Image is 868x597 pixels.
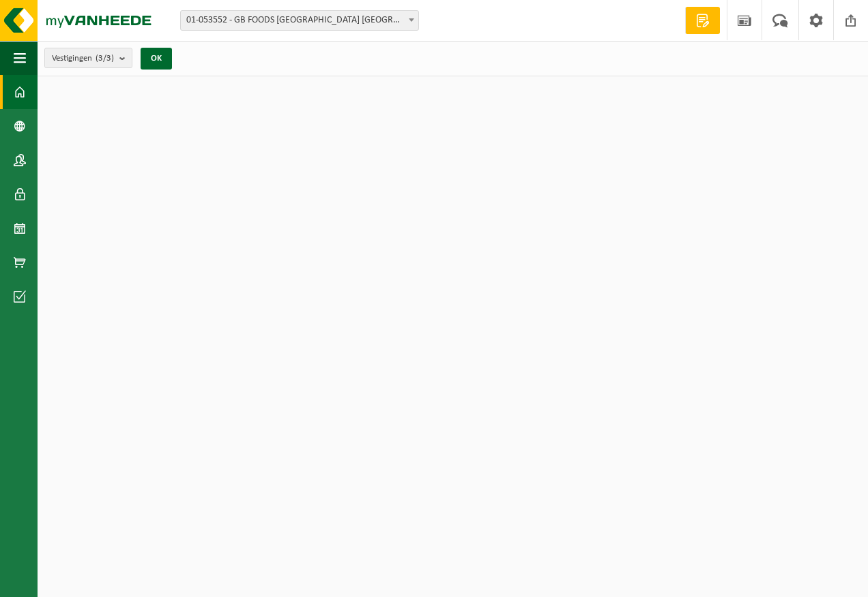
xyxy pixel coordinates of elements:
span: 01-053552 - GB FOODS BELGIUM NV - PUURS-SINT-AMANDS [181,11,418,30]
span: Vestigingen [52,48,114,69]
count: (3/3) [96,54,114,63]
button: Vestigingen(3/3) [44,48,132,68]
span: 01-053552 - GB FOODS BELGIUM NV - PUURS-SINT-AMANDS [180,10,419,31]
button: OK [141,48,172,70]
